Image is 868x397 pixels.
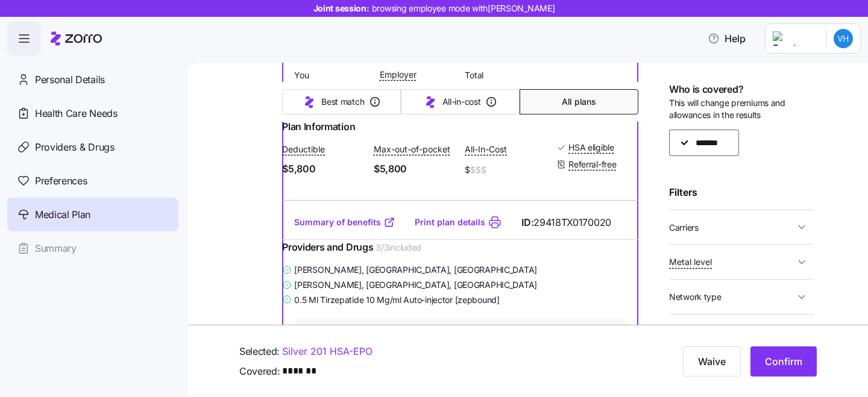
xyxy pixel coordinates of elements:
[470,164,486,176] span: $$$
[669,319,814,344] button: HSA
[669,249,814,274] button: Metal level
[294,69,341,81] span: You
[669,222,699,234] span: Carriers
[765,354,802,369] span: Confirm
[35,207,90,222] span: Medical Plan
[282,161,364,177] span: $5,800
[374,143,450,155] span: Max-out-of-pocket
[442,96,481,108] span: All-in-cost
[35,72,105,87] span: Personal Details
[698,354,726,369] span: Waive
[669,82,743,97] span: Who is covered?
[7,96,178,130] a: Health Care Needs
[708,31,746,46] span: Help
[294,294,499,306] span: 0.5 Ml Tirzepatide 10 Mg/ml Auto-injector [zepbound]
[834,29,853,48] img: bb0f3d040153d5c10eb800873a7c553f
[372,2,555,14] span: browsing employee mode with [PERSON_NAME]
[669,256,712,268] span: Metal level
[35,140,115,155] span: Providers & Drugs
[239,344,280,359] span: Selected:
[669,291,722,303] span: Network type
[35,106,118,121] span: Health Care Needs
[282,143,325,155] span: Deductible
[374,161,456,177] span: $5,800
[7,198,178,231] a: Medical Plan
[683,346,741,377] button: Waive
[380,69,417,81] span: Employer
[7,63,178,96] a: Personal Details
[35,173,87,189] span: Preferences
[294,216,395,228] a: Summary of benefits
[465,143,507,155] span: All-In-Cost
[294,279,537,291] span: [PERSON_NAME] , [GEOGRAPHIC_DATA], [GEOGRAPHIC_DATA]
[750,346,817,377] button: Confirm
[465,69,541,81] span: Total
[313,2,555,14] span: Joint session:
[321,96,364,108] span: Best match
[521,215,611,230] span: ID:
[7,164,178,198] a: Preferences
[282,119,355,134] span: Plan Information
[7,231,178,265] a: Summary
[669,284,814,309] button: Network type
[376,242,421,254] span: 3 / 3 included
[568,142,614,154] span: HSA eligible
[698,27,755,51] button: Help
[773,31,816,46] img: Employer logo
[533,215,611,230] span: 29418TX0170020
[7,130,178,164] a: Providers & Drugs
[568,158,616,170] span: Referral-free
[239,364,280,379] span: Covered:
[669,215,814,240] button: Carriers
[282,240,373,255] span: Providers and Drugs
[282,344,373,359] a: Silver 201 HSA-EPO
[465,161,547,178] span: $
[669,185,814,200] div: Filters
[562,96,596,108] span: All plans
[294,264,537,276] span: [PERSON_NAME] , [GEOGRAPHIC_DATA], [GEOGRAPHIC_DATA]
[669,97,814,122] span: This will change premiums and allowances in the results
[415,216,485,228] a: Print plan details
